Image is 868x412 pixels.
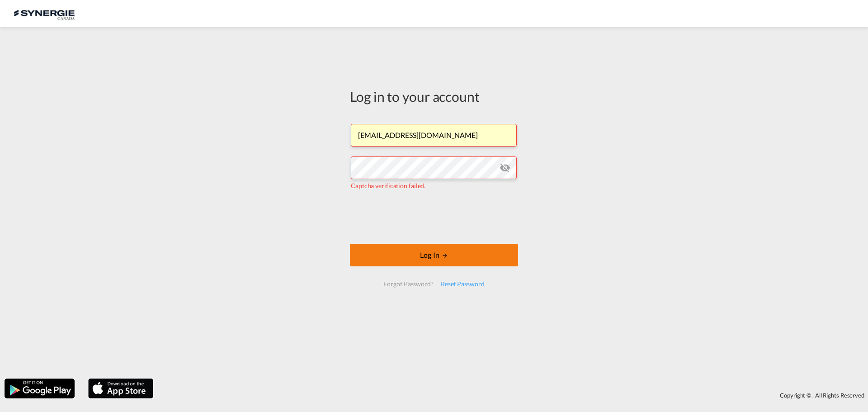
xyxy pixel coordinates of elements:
[158,388,868,403] div: Copyright © . All Rights Reserved
[365,199,503,235] iframe: reCAPTCHA
[380,276,437,292] div: Forgot Password?
[4,378,75,399] img: google.png
[14,4,75,24] img: 1f56c880d42311ef80fc7dca854c8e59.png
[87,378,154,399] img: apple.png
[350,244,518,266] button: LOGIN
[437,276,488,292] div: Reset Password
[351,182,425,189] span: Captcha verification failed.
[350,87,518,106] div: Log in to your account
[500,162,510,173] md-icon: icon-eye-off
[351,124,517,147] input: Enter email/phone number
